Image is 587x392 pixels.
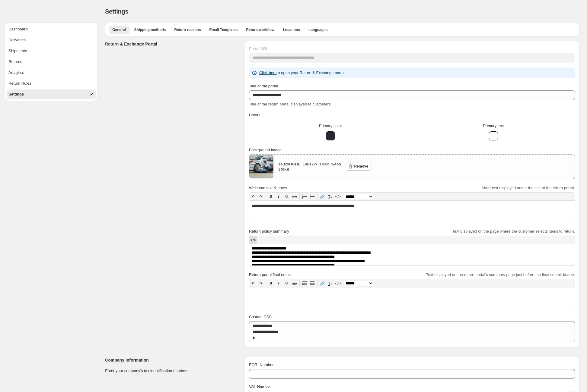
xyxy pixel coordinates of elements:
button: Return Rules [7,79,96,88]
span: VAT Number [249,384,271,389]
span: Colors [249,113,260,117]
span: Remove [354,164,368,169]
button: 𝑰 [275,193,283,200]
button: 𝐁 [267,193,275,200]
img: 14029HGDB_14017W_14035.webp [249,155,273,179]
button: Numbered list [301,279,308,287]
button: Settings [7,89,96,99]
div: Shipments [8,48,27,54]
span: Settings [105,8,128,15]
span: Locations [283,27,300,32]
span: Custom CSS [249,315,272,319]
p: Enter your company's tax identification numbers. [105,368,239,374]
button: T̲ₓ [326,193,334,200]
a: Click here [259,71,277,75]
button: ab [291,279,298,287]
button: </> [334,279,342,287]
button: 𝐁 [267,279,275,287]
span: Languages [308,27,327,32]
span: Title of the portal [249,84,278,88]
span: 𝐔 [285,194,288,199]
button: 𝐔 [283,193,291,200]
h3: Return & Exchange Portal [105,41,239,47]
span: Title of the return portal displayed to customers [249,102,330,106]
span: Return reasons [174,27,201,32]
div: Analytics [8,70,24,76]
button: 🔗 [318,193,326,200]
span: Text displayed on the page where the customer selects items to return. [452,229,575,234]
span: General [112,27,126,32]
button: T̲ₓ [326,279,334,287]
span: Return portal final notes [249,272,291,277]
span: EORI Number [249,362,274,367]
h3: Company Information [105,357,239,363]
button: 𝐔 [283,279,291,287]
button: Dashboard [7,24,96,34]
span: Portal URL [249,46,268,51]
span: Return workflow [246,27,274,32]
button: 🔗 [318,279,326,287]
span: Return policy summary [249,229,289,234]
span: to open your Return & Exchange portal. [259,71,346,75]
span: Email Templates [209,27,238,32]
button: ↷ [257,279,265,287]
button: </> [249,236,257,244]
button: Deliveries [7,35,96,45]
button: Bullet list [308,279,316,287]
button: ↶ [249,193,257,200]
s: ab [292,194,297,199]
span: Text displayed on the return portal's summary page just before the final submit button. [426,272,575,277]
button: Analytics [7,68,96,77]
button: Remove [346,162,372,171]
button: ab [291,193,298,200]
button: </> [334,193,342,200]
button: Numbered list [301,193,308,200]
button: ↶ [249,279,257,287]
span: Primary color [319,124,342,128]
button: 𝑰 [275,279,283,287]
span: Shipping methods [134,27,166,32]
p: 149 KB [278,167,341,172]
div: Settings [8,91,24,97]
s: ab [292,281,297,286]
div: Return Rules [8,80,31,86]
div: Deliveries [8,37,26,43]
span: Primary text [483,124,504,128]
div: 14029HGDB_14017W_14035.webp [278,161,341,172]
span: 𝐔 [285,281,288,285]
div: Dashboard [8,26,28,32]
span: Welcome text & notes [249,186,287,190]
button: Bullet list [308,193,316,200]
button: Returns [7,57,96,67]
div: Returns [8,59,22,65]
span: Short text displayed under the title of the return portal. [481,186,575,190]
button: ↷ [257,193,265,200]
span: Background image [249,148,282,152]
button: Shipments [7,46,96,56]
